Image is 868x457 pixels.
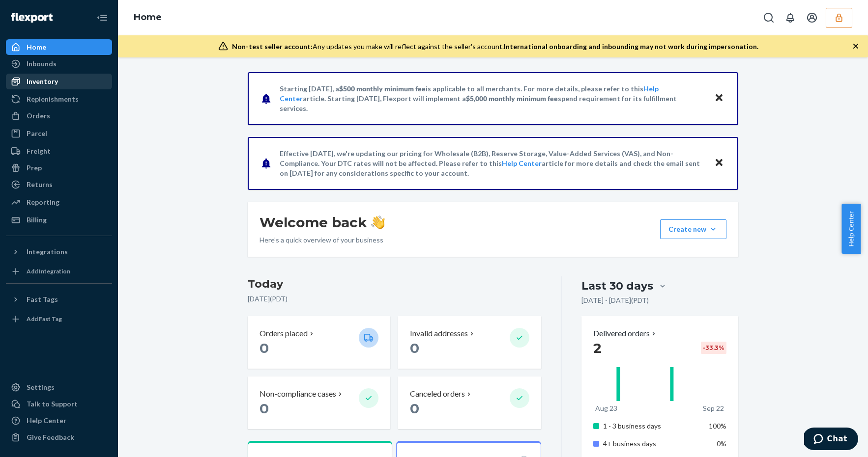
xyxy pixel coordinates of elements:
[802,8,822,27] button: Open account menu
[6,244,112,260] button: Integrations
[410,328,468,339] p: Invalid addresses
[232,42,313,51] span: Non-test seller account:
[260,328,308,339] p: Orders placed
[713,91,725,106] button: Close
[709,422,726,430] span: 100%
[660,219,726,239] button: Create new
[6,160,112,176] a: Prep
[27,94,79,104] div: Replenishments
[27,315,62,323] div: Add Fast Tag
[593,340,602,356] span: 2
[504,42,758,51] span: International onboarding and inbounding may not work during impersonation.
[6,177,112,192] a: Returns
[27,59,57,69] div: Inbounds
[581,296,649,305] p: [DATE] - [DATE] ( PDT )
[595,403,617,413] p: Aug 23
[27,180,53,189] div: Returns
[134,12,162,23] a: Home
[27,42,46,52] div: Home
[6,264,112,279] a: Add Integration
[339,84,426,93] span: $500 monthly minimum fee
[701,342,726,354] div: -33.3 %
[713,156,725,170] button: Close
[6,56,112,72] a: Inbounds
[6,126,112,141] a: Parcel
[27,399,78,409] div: Talk to Support
[717,439,726,448] span: 0%
[11,13,53,23] img: Flexport logo
[27,111,50,121] div: Orders
[6,91,112,107] a: Replenishments
[27,267,70,275] div: Add Integration
[410,400,419,417] span: 0
[371,215,385,229] img: hand-wave emoji
[804,428,858,452] iframe: Opens a widget where you can chat to one of our agents
[27,197,59,207] div: Reporting
[6,292,112,307] button: Fast Tags
[27,163,42,173] div: Prep
[398,376,541,429] button: Canceled orders 0
[92,8,112,27] button: Close Navigation
[248,316,390,369] button: Orders placed 0
[248,276,541,292] h3: Today
[781,8,800,27] button: Open notifications
[759,8,779,27] button: Open Search Box
[6,430,112,445] button: Give Feedback
[466,94,558,103] span: $5,000 monthly minimum fee
[398,316,541,369] button: Invalid addresses 0
[581,278,653,294] div: Last 30 days
[841,204,861,254] button: Help Center
[27,416,66,426] div: Help Center
[260,214,385,231] h1: Welcome back
[603,421,700,431] p: 1 - 3 business days
[6,39,112,55] a: Home
[6,194,112,210] a: Reporting
[6,74,112,89] a: Inventory
[6,379,112,395] a: Settings
[6,212,112,228] a: Billing
[280,84,705,113] p: Starting [DATE], a is applicable to all merchants. For more details, please refer to this article...
[248,376,390,429] button: Non-compliance cases 0
[280,149,705,178] p: Effective [DATE], we're updating our pricing for Wholesale (B2B), Reserve Storage, Value-Added Se...
[6,108,112,124] a: Orders
[232,42,758,52] div: Any updates you make will reflect against the seller's account.
[6,311,112,327] a: Add Fast Tag
[410,388,465,400] p: Canceled orders
[410,340,419,356] span: 0
[27,432,74,442] div: Give Feedback
[603,439,700,449] p: 4+ business days
[502,159,542,167] a: Help Center
[260,388,336,400] p: Non-compliance cases
[27,247,68,257] div: Integrations
[593,328,658,339] button: Delivered orders
[6,413,112,429] a: Help Center
[260,340,269,356] span: 0
[27,146,51,156] div: Freight
[27,382,55,392] div: Settings
[126,3,170,32] ol: breadcrumbs
[6,396,112,412] button: Talk to Support
[27,295,58,304] div: Fast Tags
[703,403,724,413] p: Sep 22
[260,400,269,417] span: 0
[248,294,541,304] p: [DATE] ( PDT )
[27,77,58,86] div: Inventory
[260,235,385,245] p: Here’s a quick overview of your business
[6,143,112,159] a: Freight
[27,215,47,225] div: Billing
[27,129,47,138] div: Parcel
